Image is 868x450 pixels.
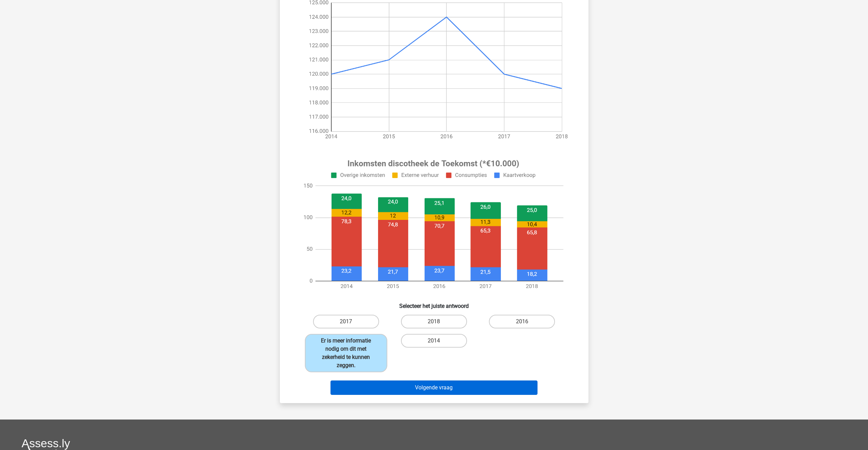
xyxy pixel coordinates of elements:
[489,315,555,328] label: 2016
[401,315,467,328] label: 2018
[291,297,578,309] h6: Selecteer het juiste antwoord
[331,380,537,395] button: Volgende vraag
[401,334,467,348] label: 2014
[313,315,379,328] label: 2017
[305,334,387,372] label: Er is meer informatie nodig om dit met zekerheid te kunnen zeggen.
